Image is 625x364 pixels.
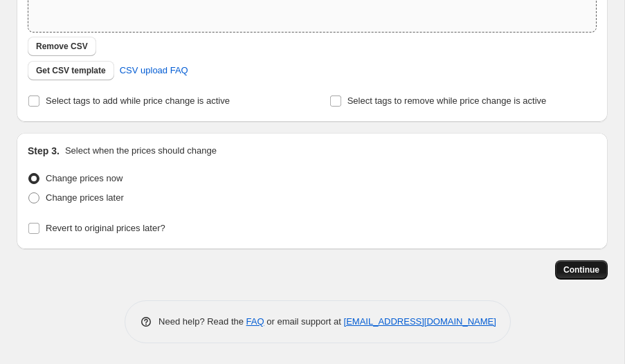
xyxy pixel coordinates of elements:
button: Remove CSV [28,37,96,56]
a: CSV upload FAQ [111,60,197,82]
a: [EMAIL_ADDRESS][DOMAIN_NAME] [344,316,496,327]
span: CSV upload FAQ [120,64,188,78]
button: Get CSV template [28,61,114,80]
span: Need help? Read the [158,316,246,327]
span: Change prices later [46,192,124,203]
span: Get CSV template [36,65,106,76]
span: Remove CSV [36,41,88,52]
span: Select tags to remove while price change is active [347,95,547,106]
p: Select when the prices should change [65,144,217,158]
span: or email support at [264,316,344,327]
span: Change prices now [46,173,123,183]
span: Select tags to add while price change is active [46,95,230,106]
span: Revert to original prices later? [46,223,165,233]
button: Continue [555,260,608,280]
span: Continue [563,264,599,275]
a: FAQ [246,316,264,327]
h2: Step 3. [28,144,60,158]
